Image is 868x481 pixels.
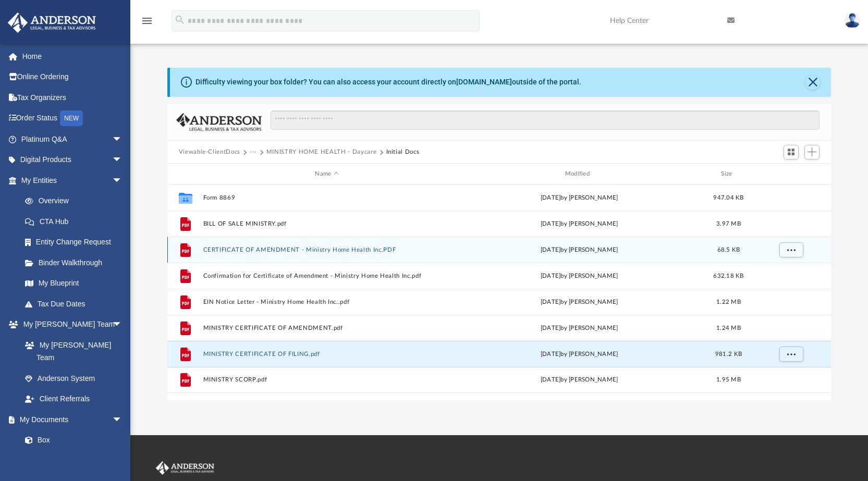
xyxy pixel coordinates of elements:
button: MINISTRY SCORP.pdf [203,377,450,384]
a: Anderson System [15,368,133,389]
button: BILL OF SALE MINISTRY.pdf [203,220,450,227]
button: Form 8869 [203,194,450,201]
a: My [PERSON_NAME] Teamarrow_drop_down [7,314,133,335]
span: arrow_drop_down [112,129,133,150]
i: search [174,14,186,26]
a: Platinum Q&Aarrow_drop_down [7,129,138,150]
div: Modified [455,169,703,179]
span: 981.2 KB [715,351,742,357]
span: 632.18 KB [713,273,743,279]
div: [DATE] by [PERSON_NAME] [455,324,703,333]
button: More options [779,242,803,258]
div: [DATE] by [PERSON_NAME] [455,350,703,359]
a: Overview [15,191,138,212]
img: User Pic [845,13,860,28]
div: [DATE] by [PERSON_NAME] [455,375,703,385]
div: grid [167,184,832,400]
a: [DOMAIN_NAME] [456,78,512,86]
a: My Blueprint [15,273,133,294]
a: CTA Hub [15,211,138,232]
img: Anderson Advisors Platinum Portal [5,13,99,33]
div: [DATE] by [PERSON_NAME] [455,298,703,307]
button: CERTIFICATE OF AMENDMENT - Ministry Home Health Inc.PDF [203,246,450,253]
a: Tax Due Dates [15,293,138,314]
span: 68.5 KB [717,247,740,253]
div: Size [707,169,749,179]
div: [DATE] by [PERSON_NAME] [455,219,703,229]
a: Client Referrals [15,389,133,410]
button: Add [804,145,820,159]
span: 1.95 MB [716,377,741,383]
span: 3.97 MB [716,221,741,227]
button: EIN Notice Letter - Ministry Home Health Inc..pdf [203,299,450,305]
i: menu [141,15,153,27]
span: arrow_drop_down [112,170,133,191]
div: [DATE] by [PERSON_NAME] [455,245,703,255]
a: Tax Organizers [7,87,138,108]
div: id [754,169,827,179]
div: Difficulty viewing your box folder? You can also access your account directly on outside of the p... [195,77,581,88]
button: MINISTRY HOME HEALTH - Daycare [266,147,377,157]
div: NEW [60,110,83,126]
button: Viewable-ClientDocs [179,147,240,157]
button: Initial Docs [386,147,420,157]
input: Search files and folders [271,110,820,130]
button: Close [805,75,820,90]
a: Home [7,46,138,67]
button: MINISTRY CERTIFICATE OF FILING.pdf [203,351,450,357]
a: My Entitiesarrow_drop_down [7,170,138,191]
button: MINISTRY CERTIFICATE OF AMENDMENT.pdf [203,325,450,331]
a: Online Ordering [7,67,138,88]
img: Anderson Advisors Platinum Portal [154,461,216,475]
a: menu [141,20,153,27]
span: 947.04 KB [713,195,743,201]
a: Entity Change Request [15,232,138,253]
button: ··· [250,147,256,157]
a: Digital Productsarrow_drop_down [7,150,138,170]
a: Order StatusNEW [7,108,138,129]
button: Confirmation for Certificate of Amendment - Ministry Home Health Inc.pdf [203,273,450,279]
div: Name [202,169,450,179]
span: arrow_drop_down [112,314,133,336]
a: Box [15,430,128,451]
a: My [PERSON_NAME] Team [15,335,128,368]
button: Switch to Grid View [784,145,799,159]
a: Binder Walkthrough [15,252,138,273]
span: arrow_drop_down [112,150,133,171]
div: [DATE] by [PERSON_NAME] [455,193,703,203]
button: More options [779,347,803,362]
span: 1.24 MB [716,325,741,331]
div: id [172,169,198,179]
span: 1.22 MB [716,299,741,305]
span: arrow_drop_down [112,409,133,430]
div: [DATE] by [PERSON_NAME] [455,272,703,281]
a: My Documentsarrow_drop_down [7,409,133,430]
